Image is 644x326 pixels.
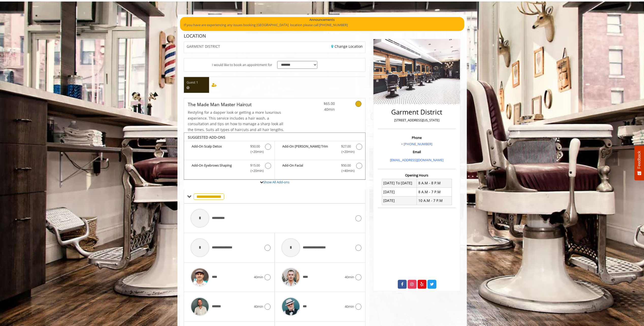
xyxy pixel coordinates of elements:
[417,188,452,196] td: 8 A.M - 7 P.M
[341,163,351,168] span: $50.00
[212,83,217,87] a: Select or unselect family members
[379,118,454,123] p: [STREET_ADDRESS][US_STATE]
[184,77,209,93] div: Guest 1 Service booked
[192,163,245,173] b: Add-On Eyebrows Shaping
[417,179,452,187] td: 8 A.M - 8 P.M
[188,135,225,140] b: SUGGESTED ADD-ONS
[331,44,363,49] a: Change Location
[345,304,354,309] span: 40min
[250,144,260,149] span: $50.00
[390,158,443,162] a: [EMAIL_ADDRESS][DOMAIN_NAME]
[187,144,272,156] label: Add-On Scalp Detox
[254,304,263,309] span: 40min
[187,80,198,90] span: Guest 1
[382,179,417,187] td: [DATE] To [DATE]
[184,133,366,180] div: The Made Man Master Haircut Add-onS
[192,144,245,154] b: Add-On Scalp Detox
[379,108,454,116] h2: Garment District
[263,180,289,184] a: Show All Add-ons
[187,44,220,48] span: GARMENT DISTRICT
[338,168,353,173] span: (+40min )
[250,163,260,168] span: $15.00
[247,168,262,173] span: (+20min )
[634,146,644,180] button: Feedback - Show survey
[282,144,336,154] b: Add-On [PERSON_NAME] Trim
[401,142,432,146] a: + [PHONE_NUMBER]
[184,22,460,28] p: If you have are experiencing any issues booking [GEOGRAPHIC_DATA] location please call [PHONE_NUM...
[188,110,284,132] span: Restyling for a dapper look or getting a more luxurious experience. This service includes a hair ...
[341,144,351,149] span: $27.00
[637,151,641,169] span: Feedback
[277,144,363,156] label: Add-On Beard Trim
[379,150,454,154] h3: Email
[378,173,456,177] h3: Opening Hours
[187,85,189,90] button: selectFamily0
[309,17,335,22] b: Announcements
[188,101,252,108] b: The Made Man Master Haircut
[282,163,336,173] b: Add-On Facial
[247,149,262,154] span: (+20min )
[305,101,335,106] span: $65.00
[305,107,335,112] span: 40min
[382,188,417,196] td: [DATE]
[382,196,417,205] td: [DATE]
[417,196,452,205] td: 10 A.M - 7 P.M
[212,62,272,68] span: I would like to book an appointment for
[187,163,272,175] label: Add-On Eyebrows Shaping
[338,149,353,154] span: (+20min )
[254,274,263,280] span: 40min
[379,136,454,139] h3: Phone
[345,274,354,280] span: 40min
[277,163,363,175] label: Add-On Facial
[184,33,206,39] b: LOCATION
